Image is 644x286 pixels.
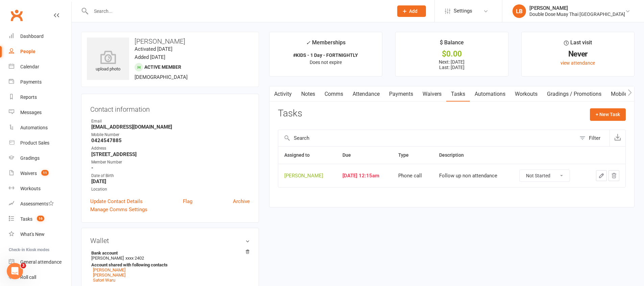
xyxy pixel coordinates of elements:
div: What's New [20,232,45,237]
a: Notes [296,86,320,102]
th: Assigned to [278,147,336,164]
span: Add [409,8,418,14]
a: General attendance kiosk mode [9,255,71,270]
strong: [EMAIL_ADDRESS][DOMAIN_NAME] [91,124,250,130]
div: Payments [20,79,42,85]
a: Roll call [9,270,71,285]
a: Activity [269,86,296,102]
div: Dashboard [20,34,44,39]
div: Reports [20,94,37,100]
div: Phone call [398,173,427,179]
a: Automations [9,120,71,135]
iframe: Intercom live chat [7,263,23,279]
a: Reports [9,90,71,105]
th: Type [392,147,433,164]
div: Memberships [306,38,345,51]
p: Next: [DATE] Last: [DATE] [402,59,502,70]
li: [PERSON_NAME] [90,249,250,284]
div: $0.00 [402,50,502,58]
div: Member Number [91,159,250,166]
a: Assessments [9,196,71,212]
div: [DATE] 12:15am [342,173,386,179]
span: Settings [454,3,472,19]
div: Waivers [20,171,37,176]
div: Follow up non attendance [439,173,507,179]
div: Workouts [20,186,41,191]
a: Tasks [446,86,470,102]
a: Flag [183,197,192,205]
a: Messages [9,105,71,120]
strong: [STREET_ADDRESS] [91,151,250,157]
a: Archive [233,197,250,205]
a: Workouts [510,86,542,102]
div: Email [91,118,250,125]
span: 3 [21,263,26,268]
a: view attendance [560,60,595,66]
a: Attendance [348,86,384,102]
span: 16 [37,216,44,221]
input: Search [278,130,576,146]
div: Calendar [20,64,39,69]
strong: - [91,165,250,171]
a: Comms [320,86,348,102]
th: Description [433,147,513,164]
a: Mobile App [606,86,643,102]
div: Assessments [20,201,54,206]
div: Roll call [20,274,36,280]
strong: [DATE] [91,178,250,184]
a: Product Sales [9,135,71,151]
div: Tasks [20,216,32,222]
div: Gradings [20,155,40,161]
span: 11 [41,170,49,176]
div: upload photo [87,50,129,73]
a: Gradings / Promotions [542,86,606,102]
div: LB [512,4,526,18]
div: General attendance [20,259,62,265]
a: Waivers [418,86,446,102]
h3: Contact information [90,103,250,113]
div: Filter [589,134,600,142]
button: + New Task [590,108,626,120]
span: Does not expire [310,60,342,65]
span: xxxx 2402 [125,256,144,261]
a: Gradings [9,151,71,166]
a: [PERSON_NAME] [93,272,125,278]
a: Update Contact Details [90,197,143,205]
button: Add [397,5,426,17]
strong: Bank account [91,250,246,256]
a: People [9,44,71,59]
div: Double Dose Muay Thai [GEOGRAPHIC_DATA] [529,11,625,17]
a: Waivers 11 [9,166,71,181]
div: Location [91,186,250,193]
div: Never [528,50,628,58]
div: Date of Birth [91,173,250,179]
input: Search... [89,6,388,16]
h3: Tasks [278,108,302,119]
div: [PERSON_NAME] [529,5,625,11]
th: Due [336,147,392,164]
strong: 0424547885 [91,137,250,144]
a: Dashboard [9,29,71,44]
div: Messages [20,110,42,115]
a: Payments [9,74,71,90]
a: Calendar [9,59,71,74]
span: Active member [144,64,181,70]
a: Manage Comms Settings [90,205,147,214]
a: [PERSON_NAME] [93,267,125,272]
time: Added [DATE] [135,54,165,60]
strong: #KIDS - 1 Day - FORTNIGHTLY [293,52,358,58]
div: Product Sales [20,140,49,146]
a: Tasks 16 [9,212,71,227]
div: $ Balance [440,38,464,50]
span: [DEMOGRAPHIC_DATA] [135,74,188,80]
div: People [20,49,35,54]
div: Address [91,145,250,152]
div: Automations [20,125,48,130]
time: Activated [DATE] [135,46,172,52]
a: Automations [470,86,510,102]
a: Clubworx [8,7,25,24]
div: [PERSON_NAME] [284,173,330,179]
a: Workouts [9,181,71,196]
div: Mobile Number [91,132,250,138]
h3: [PERSON_NAME] [87,38,253,45]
